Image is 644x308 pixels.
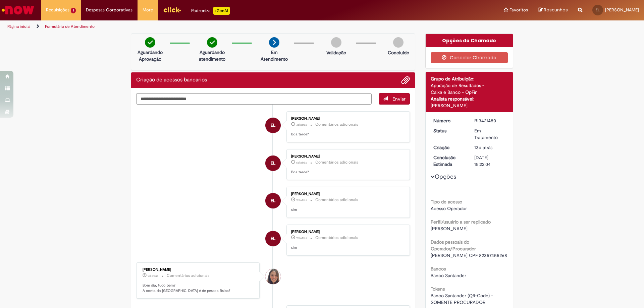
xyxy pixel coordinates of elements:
span: 1 [71,8,76,13]
div: [PERSON_NAME] [431,102,508,109]
b: Perfil/usuário a ser replicado [431,219,491,225]
img: img-circle-grey.png [331,37,341,48]
time: 19/08/2025 10:41:47 [296,236,307,240]
img: img-circle-grey.png [393,37,404,48]
div: Edilson Gomes Lavareda [265,156,281,171]
span: [PERSON_NAME] CPF 82357455268 [431,252,507,258]
dt: Criação [428,144,470,151]
img: click_logo_yellow_360x200.png [163,5,181,15]
b: Tokens [431,286,445,292]
span: Acesso Operador [431,205,467,211]
p: Aguardando atendimento [196,49,228,62]
time: 15/08/2025 15:34:02 [474,144,492,150]
span: 9d atrás [296,236,307,240]
img: ServiceNow [1,3,35,17]
span: Favoritos [509,7,528,13]
span: Rascunhos [544,7,568,13]
span: 13d atrás [474,144,492,150]
button: Enviar [379,93,410,105]
textarea: Digite sua mensagem aqui... [136,93,372,105]
span: Banco Santander (QR-Code) - SOMENTE PROCURADOR [431,293,494,305]
p: +GenAi [213,7,230,15]
div: Edilson Gomes Lavareda [265,231,281,246]
div: [DATE] 15:22:04 [474,154,505,168]
time: 25/08/2025 17:44:29 [296,123,307,127]
span: 9d atrás [296,198,307,202]
dt: Status [428,127,470,134]
time: 21/08/2025 17:52:37 [296,161,307,165]
span: Requisições [46,7,69,13]
a: Formulário de Atendimento [45,24,95,29]
p: Em Atendimento [258,49,290,62]
div: [PERSON_NAME] [291,230,403,234]
span: 3d atrás [296,123,307,127]
div: R13421480 [474,117,505,124]
a: Rascunhos [538,7,568,13]
h2: Criação de acessos bancários Histórico de tíquete [136,77,207,83]
b: Dados pessoais do Operador/Procurador [431,239,476,252]
img: arrow-next.png [269,37,279,48]
a: Página inicial [7,24,31,29]
div: Opções do Chamado [426,34,513,47]
b: Bancos [431,266,446,272]
p: sim [291,207,403,212]
dt: Conclusão Estimada [428,154,470,168]
img: check-circle-green.png [207,37,217,48]
time: 19/08/2025 11:04:11 [296,198,307,202]
small: Comentários adicionais [167,273,210,279]
span: Banco Santander [431,272,466,279]
div: [PERSON_NAME] [291,192,403,196]
span: [PERSON_NAME] [605,7,639,13]
span: EL [271,231,275,247]
div: Padroniza [191,7,230,15]
p: Boa tarde? [291,170,403,175]
p: Concluído [388,49,409,56]
ul: Trilhas de página [5,20,424,33]
div: Grupo de Atribuição: [431,75,508,82]
span: Enviar [392,96,406,102]
div: [PERSON_NAME] [291,155,403,159]
p: Bom dia, tudo bem? A conta do [GEOGRAPHIC_DATA] é de pessoa física? [143,283,254,293]
div: Rafaela Pinto De Souza [265,269,281,284]
span: EL [271,155,275,171]
small: Comentários adicionais [315,235,358,241]
div: [PERSON_NAME] [143,268,254,272]
button: Cancelar Chamado [431,52,508,63]
span: EL [596,8,600,12]
div: 15/08/2025 15:34:02 [474,144,505,151]
dt: Número [428,117,470,124]
div: Em Tratamento [474,127,505,141]
small: Comentários adicionais [315,197,358,203]
small: Comentários adicionais [315,160,358,165]
div: Edilson Gomes Lavareda [265,193,281,208]
small: Comentários adicionais [315,122,358,127]
span: [PERSON_NAME] [431,226,468,232]
p: Boa tarde? [291,132,403,137]
span: Despesas Corporativas [86,7,132,13]
time: 19/08/2025 09:53:48 [148,274,158,278]
div: Apuração de Resultados - Caixa e Banco - OpFin [431,82,508,96]
div: Edilson Gomes Lavareda [265,118,281,133]
img: check-circle-green.png [145,37,155,48]
span: 9d atrás [148,274,158,278]
span: More [143,7,153,13]
span: 6d atrás [296,161,307,165]
div: Analista responsável: [431,96,508,102]
p: Aguardando Aprovação [134,49,166,62]
div: [PERSON_NAME] [291,117,403,121]
p: Validação [326,49,346,56]
p: sim [291,245,403,250]
b: Tipo de acesso [431,199,462,205]
span: EL [271,117,275,133]
button: Adicionar anexos [401,76,410,84]
span: EL [271,193,275,209]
